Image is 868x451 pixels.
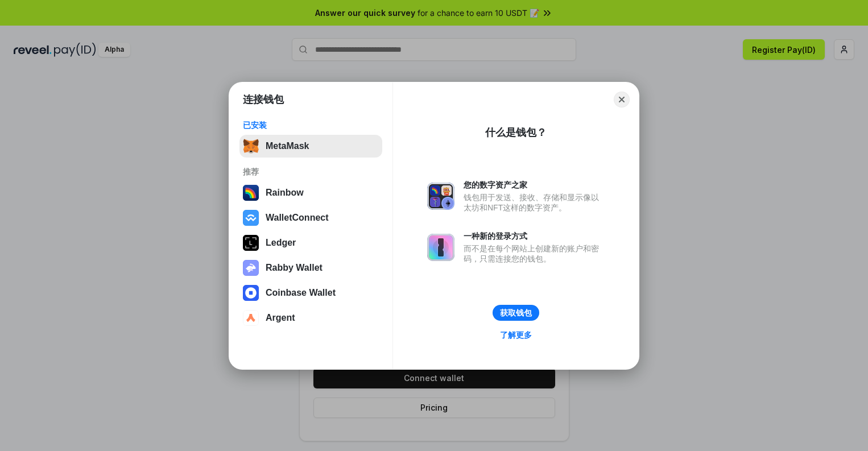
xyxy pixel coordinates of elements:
img: svg+xml,%3Csvg%20width%3D%2228%22%20height%3D%2228%22%20viewBox%3D%220%200%2028%2028%22%20fill%3D... [243,210,259,226]
div: 您的数字资产之家 [464,180,605,190]
img: svg+xml,%3Csvg%20xmlns%3D%22http%3A%2F%2Fwww.w3.org%2F2000%2Fsvg%22%20width%3D%2228%22%20height%3... [243,235,259,251]
button: 获取钱包 [493,305,539,321]
div: 什么是钱包？ [485,126,547,139]
button: Close [614,92,630,107]
div: 而不是在每个网站上创建新的账户和密码，只需连接您的钱包。 [464,243,605,264]
img: svg+xml,%3Csvg%20fill%3D%22none%22%20height%3D%2233%22%20viewBox%3D%220%200%2035%2033%22%20width%... [243,138,259,154]
div: 推荐 [243,167,379,177]
button: Rabby Wallet [239,256,382,279]
div: 一种新的登录方式 [464,231,605,241]
button: Coinbase Wallet [239,282,382,304]
div: Rainbow [266,188,304,198]
img: svg+xml,%3Csvg%20width%3D%2228%22%20height%3D%2228%22%20viewBox%3D%220%200%2028%2028%22%20fill%3D... [243,285,259,301]
h1: 连接钱包 [243,93,284,106]
a: 了解更多 [493,328,539,342]
button: WalletConnect [239,206,382,229]
div: 了解更多 [500,330,532,340]
div: Rabby Wallet [266,263,323,273]
div: Ledger [266,238,296,248]
button: MetaMask [239,135,382,158]
div: WalletConnect [266,213,329,223]
img: svg+xml,%3Csvg%20width%3D%2228%22%20height%3D%2228%22%20viewBox%3D%220%200%2028%2028%22%20fill%3D... [243,310,259,326]
img: svg+xml,%3Csvg%20xmlns%3D%22http%3A%2F%2Fwww.w3.org%2F2000%2Fsvg%22%20fill%3D%22none%22%20viewBox... [243,260,259,276]
div: 获取钱包 [500,308,532,318]
div: 已安装 [243,120,379,130]
div: Coinbase Wallet [266,288,336,298]
button: Rainbow [239,181,382,204]
div: Argent [266,313,295,323]
button: Ledger [239,231,382,254]
img: svg+xml,%3Csvg%20width%3D%22120%22%20height%3D%22120%22%20viewBox%3D%220%200%20120%20120%22%20fil... [243,185,259,201]
div: MetaMask [266,141,309,151]
img: svg+xml,%3Csvg%20xmlns%3D%22http%3A%2F%2Fwww.w3.org%2F2000%2Fsvg%22%20fill%3D%22none%22%20viewBox... [427,183,454,210]
button: Argent [239,307,382,329]
div: 钱包用于发送、接收、存储和显示像以太坊和NFT这样的数字资产。 [464,192,605,213]
img: svg+xml,%3Csvg%20xmlns%3D%22http%3A%2F%2Fwww.w3.org%2F2000%2Fsvg%22%20fill%3D%22none%22%20viewBox... [427,234,454,261]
